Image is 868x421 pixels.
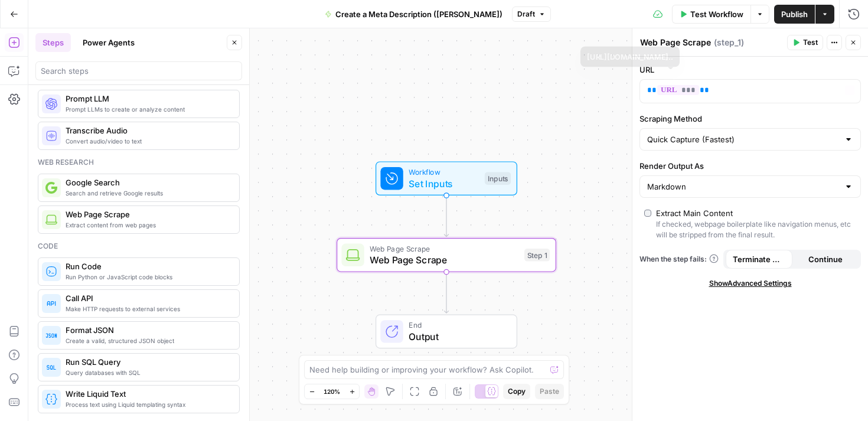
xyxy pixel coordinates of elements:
[337,238,556,272] div: Web Page ScrapeWeb Page ScrapeStep 1
[512,6,551,22] button: Draft
[485,172,511,185] div: Inputs
[66,304,230,314] span: Make HTTP requests to external services
[66,105,230,114] span: Prompt LLMs to create or analyze content
[656,219,856,240] div: If checked, webpage boilerplate like navigation menus, etc will be stripped from the final result.
[66,177,230,188] span: Google Search
[66,272,230,282] span: Run Python or JavaScript code blocks
[370,253,518,267] span: Web Page Scrape
[672,5,750,24] button: Test Workflow
[370,243,518,254] span: Web Page Scrape
[35,33,71,52] button: Steps
[66,356,230,368] span: Run SQL Query
[535,384,564,399] button: Paste
[66,368,230,377] span: Query databases with SQL
[66,220,230,230] span: Extract content from web pages
[76,33,142,52] button: Power Agents
[792,250,859,269] button: Continue
[66,336,230,345] span: Create a valid, structured JSON object
[444,195,448,237] g: Edge from start to step_1
[781,8,808,20] span: Publish
[335,8,502,20] span: Create a Meta Description ([PERSON_NAME])
[38,241,240,252] div: Code
[644,210,651,217] input: Extract Main ContentIf checked, webpage boilerplate like navigation menus, etc will be stripped f...
[647,181,839,192] input: Markdown
[66,125,230,136] span: Transcribe Audio
[733,253,785,265] span: Terminate Workflow
[318,5,510,24] button: Create a Meta Description ([PERSON_NAME])
[444,272,448,314] g: Edge from step_1 to end
[409,167,479,178] span: Workflow
[540,386,559,397] span: Paste
[524,249,550,262] div: Step 1
[41,65,237,77] input: Search steps
[656,207,733,219] div: Extract Main Content
[38,157,240,168] div: Web research
[324,387,340,396] span: 120%
[647,133,839,145] input: Quick Capture (Fastest)
[409,329,505,344] span: Output
[517,9,535,19] span: Draft
[66,260,230,272] span: Run Code
[787,35,823,50] button: Test
[409,319,505,331] span: End
[409,177,479,191] span: Set Inputs
[714,37,744,48] span: ( step_1 )
[66,93,230,105] span: Prompt LLM
[503,384,530,399] button: Copy
[640,37,711,48] textarea: Web Page Scrape
[66,292,230,304] span: Call API
[66,324,230,336] span: Format JSON
[508,386,526,397] span: Copy
[639,160,861,172] label: Render Output As
[66,388,230,400] span: Write Liquid Text
[639,254,719,265] a: When the step fails:
[639,113,861,125] label: Scraping Method
[337,315,556,349] div: EndOutput
[66,400,230,409] span: Process text using Liquid templating syntax
[639,64,861,76] label: URL
[66,188,230,198] span: Search and retrieve Google results
[66,208,230,220] span: Web Page Scrape
[808,253,843,265] span: Continue
[690,8,743,20] span: Test Workflow
[66,136,230,146] span: Convert audio/video to text
[337,161,556,195] div: WorkflowSet InputsInputs
[709,278,792,289] span: Show Advanced Settings
[774,5,815,24] button: Publish
[803,37,818,48] span: Test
